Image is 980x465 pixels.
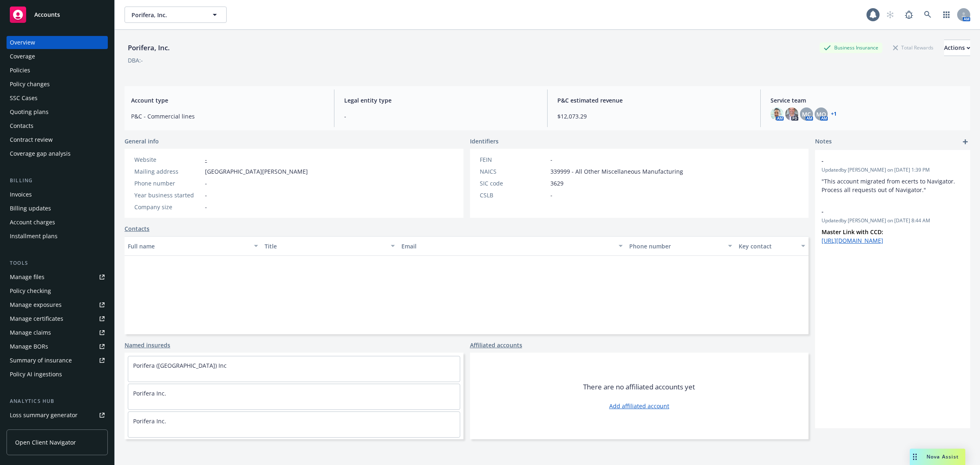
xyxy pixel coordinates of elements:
button: Porifera, Inc. [125,7,227,23]
div: DBA: - [128,56,143,65]
img: photo [785,107,798,121]
div: NAICS [480,167,547,176]
div: Policy changes [10,78,50,91]
div: Tools [7,259,108,267]
button: Email [398,236,626,256]
div: Mailing address [134,167,202,176]
a: [URL][DOMAIN_NAME] [822,237,883,244]
a: Contacts [7,119,108,132]
a: Coverage [7,50,108,63]
div: Overview [10,36,35,49]
div: Policies [10,64,30,77]
span: $12,073.29 [557,112,751,121]
div: Porifera, Inc. [125,42,173,53]
span: - [205,179,207,188]
div: Loss summary generator [10,409,78,422]
a: Installment plans [7,230,108,243]
img: photo [771,107,784,121]
a: Manage claims [7,326,108,339]
div: Quoting plans [10,105,49,118]
button: Full name [125,236,261,256]
a: Add affiliated account [609,402,669,410]
span: Nova Assist [927,453,959,460]
span: MQ [816,110,826,118]
div: Actions [944,40,970,56]
div: -Updatedby [PERSON_NAME] on [DATE] 1:39 PM"This account migrated from ecerts to Navigator. Proces... [815,150,970,201]
div: Year business started [134,191,202,199]
span: Accounts [34,11,60,18]
a: Policy checking [7,284,108,297]
a: +1 [831,112,837,116]
a: Affiliated accounts [470,341,522,349]
span: 3629 [550,179,563,188]
span: 339999 - All Other Miscellaneous Manufacturing [550,167,683,176]
button: Phone number [626,236,735,256]
div: Manage claims [10,326,51,339]
a: Report a Bug [901,7,917,23]
span: There are no affiliated accounts yet [583,382,695,392]
a: Manage certificates [7,312,108,325]
span: - [205,191,207,199]
button: Actions [944,40,970,56]
div: Account charges [10,216,55,229]
span: Account type [131,96,324,105]
div: Total Rewards [889,42,938,53]
a: Manage files [7,271,108,284]
div: Manage exposures [10,298,62,311]
div: Manage certificates [10,312,63,325]
button: Nova Assist [910,449,965,465]
a: Coverage gap analysis [7,147,108,160]
div: Manage BORs [10,340,48,353]
div: Policy AI ingestions [10,368,62,381]
div: -Updatedby [PERSON_NAME] on [DATE] 8:44 AMMaster Link with CCD: [URL][DOMAIN_NAME] [815,201,970,251]
div: Billing [7,177,108,185]
span: Service team [771,96,964,105]
span: - [822,156,942,165]
div: Policy checking [10,284,51,297]
span: Identifiers [470,137,499,145]
a: Overview [7,36,108,49]
div: Business Insurance [820,42,882,53]
span: P&C estimated revenue [557,96,751,105]
div: Full name [128,242,249,250]
span: [GEOGRAPHIC_DATA][PERSON_NAME] [205,167,308,176]
a: Invoices [7,188,108,201]
span: Legal entity type [344,96,537,105]
div: Analytics hub [7,397,108,405]
a: Summary of insurance [7,354,108,367]
a: Porifera Inc. [133,389,166,397]
div: Contract review [10,133,53,146]
a: Contract review [7,133,108,146]
div: FEIN [480,155,547,164]
div: CSLB [480,191,547,199]
a: add [960,137,970,147]
span: - [344,112,537,121]
span: - [822,207,942,216]
div: Phone number [629,242,723,250]
div: Coverage gap analysis [10,147,71,160]
strong: Master Link with CCD: [822,228,883,236]
div: Manage files [10,271,45,284]
div: Coverage [10,50,35,63]
a: Manage exposures [7,298,108,311]
span: - [205,203,207,211]
div: Invoices [10,188,32,201]
a: Porifera ([GEOGRAPHIC_DATA]) Inc [133,362,227,369]
a: Policies [7,64,108,77]
span: Open Client Navigator [15,438,76,447]
span: MC [802,110,811,118]
button: Title [261,236,398,256]
a: Billing updates [7,202,108,215]
a: Manage BORs [7,340,108,353]
div: Drag to move [910,449,920,465]
a: - [205,156,207,163]
span: Porifera, Inc. [131,11,202,19]
span: - [550,155,552,164]
a: Accounts [7,3,108,26]
div: Phone number [134,179,202,188]
div: SIC code [480,179,547,188]
span: - [550,191,552,199]
div: SSC Cases [10,92,38,105]
a: Named insureds [125,341,170,349]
